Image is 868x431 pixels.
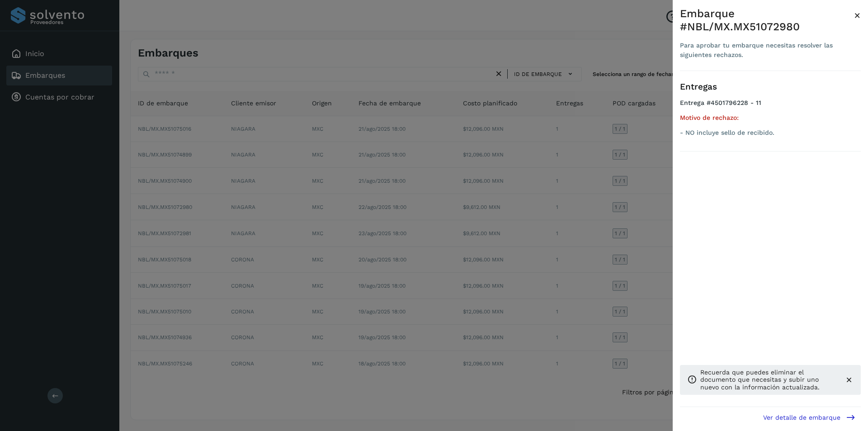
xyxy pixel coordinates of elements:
[680,114,861,122] h5: Motivo de rechazo:
[680,7,854,33] div: Embarque #NBL/MX.MX51072980
[854,7,861,24] button: Close
[763,414,840,421] span: Ver detalle de embarque
[680,82,861,92] h3: Entregas
[700,369,837,391] p: Recuerda que puedes eliminar el documento que necesitas y subir uno nuevo con la información actu...
[680,41,854,60] div: Para aprobar tu embarque necesitas resolver las siguientes rechazos.
[680,99,861,114] h4: Entrega #4501796228 - 11
[758,407,861,427] button: Ver detalle de embarque
[680,129,861,137] p: - NO incluye sello de recibido.
[854,9,861,22] span: ×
